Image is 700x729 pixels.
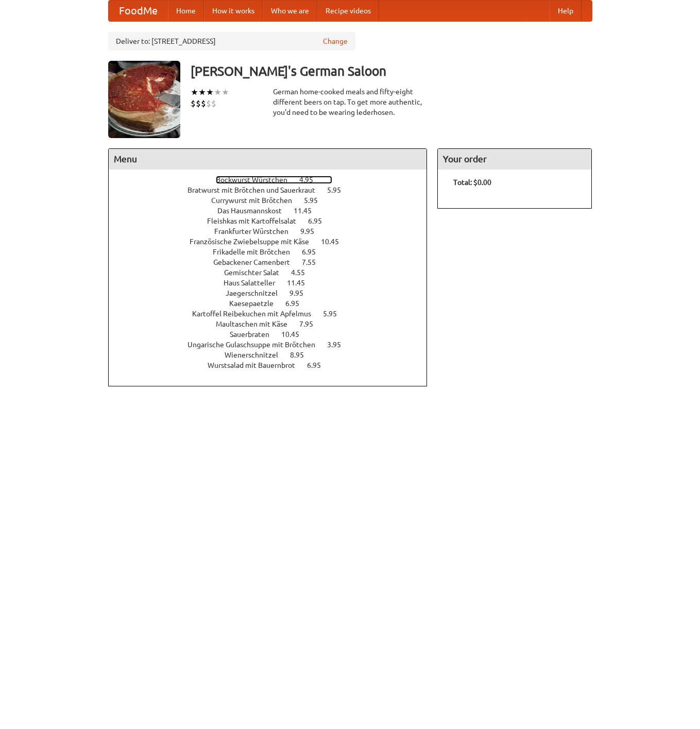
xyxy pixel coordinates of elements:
span: Das Hausmannskost [217,207,292,215]
span: Wurstsalad mit Bauernbrot [208,361,305,369]
h3: [PERSON_NAME]'s German Saloon [191,61,592,81]
a: Frikadelle mit Brötchen 6.95 [213,248,335,256]
a: Wurstsalad mit Bauernbrot 6.95 [208,361,340,369]
li: ★ [214,87,221,98]
span: 6.95 [308,217,332,225]
li: $ [196,98,201,109]
span: Bratwurst mit Brötchen und Sauerkraut [187,186,326,194]
a: Wienerschnitzel 8.95 [225,351,323,359]
span: Haus Salatteller [224,279,285,287]
span: Maultaschen mit Käse [216,320,298,328]
span: Gebackener Camenbert [213,258,300,266]
span: Kartoffel Reibekuchen mit Apfelmus [192,310,321,318]
span: 4.95 [299,176,323,184]
span: 5.95 [327,186,351,194]
a: Sauerbraten 10.45 [230,330,318,338]
span: Ungarische Gulaschsuppe mit Brötchen [187,341,326,349]
span: 10.45 [281,330,310,338]
b: Total: $0.00 [453,178,491,187]
span: 5.95 [323,310,347,318]
span: 11.45 [287,279,315,287]
a: Ungarische Gulaschsuppe mit Brötchen 3.95 [187,341,360,349]
a: Bockwurst Würstchen 4.95 [216,176,332,184]
span: 6.95 [285,299,310,308]
div: Deliver to: [STREET_ADDRESS] [108,32,355,50]
span: Sauerbraten [230,330,280,338]
span: Frikadelle mit Brötchen [213,248,300,256]
span: 6.95 [307,361,331,369]
a: FoodMe [109,1,168,21]
span: Französische Zwiebelsuppe mit Käse [190,238,319,246]
span: 8.95 [290,351,314,359]
span: 3.95 [327,341,351,349]
a: Französische Zwiebelsuppe mit Käse 10.45 [190,238,358,246]
a: Bratwurst mit Brötchen und Sauerkraut 5.95 [187,186,360,194]
span: Frankfurter Würstchen [214,227,299,235]
a: Currywurst mit Brötchen 5.95 [211,196,337,205]
span: 9.95 [289,289,314,297]
li: $ [206,98,211,109]
a: Change [323,36,348,46]
a: Fleishkas mit Kartoffelsalat 6.95 [207,217,341,225]
span: Currywurst mit Brötchen [211,196,302,205]
a: Kaesepaetzle 6.95 [229,299,318,308]
li: ★ [206,87,214,98]
li: $ [191,98,196,109]
a: Home [168,1,204,21]
li: ★ [191,87,198,98]
span: 7.95 [299,320,323,328]
span: 9.95 [300,227,325,235]
span: Jaegerschnitzel [226,289,288,297]
span: 5.95 [304,196,328,205]
div: German home-cooked meals and fifty-eight different beers on tap. To get more authentic, you'd nee... [273,87,428,117]
a: Recipe videos [317,1,379,21]
span: Wienerschnitzel [225,351,288,359]
a: Das Hausmannskost 11.45 [217,207,331,215]
li: ★ [221,87,229,98]
a: Gemischter Salat 4.55 [224,268,324,277]
span: Kaesepaetzle [229,299,284,308]
a: Gebackener Camenbert 7.55 [213,258,335,266]
span: 10.45 [321,238,349,246]
h4: Your order [438,149,591,169]
a: How it works [204,1,263,21]
h4: Menu [109,149,427,169]
a: Frankfurter Würstchen 9.95 [214,227,333,235]
li: $ [211,98,216,109]
li: $ [201,98,206,109]
a: Jaegerschnitzel 9.95 [226,289,322,297]
li: ★ [198,87,206,98]
a: Kartoffel Reibekuchen mit Apfelmus 5.95 [192,310,356,318]
span: 4.55 [291,268,315,277]
a: Haus Salatteller 11.45 [224,279,324,287]
span: 6.95 [302,248,326,256]
span: Bockwurst Würstchen [216,176,298,184]
span: 11.45 [294,207,322,215]
a: Who we are [263,1,317,21]
span: 7.55 [302,258,326,266]
span: Fleishkas mit Kartoffelsalat [207,217,306,225]
a: Maultaschen mit Käse 7.95 [216,320,332,328]
img: angular.jpg [108,61,180,138]
a: Help [550,1,582,21]
span: Gemischter Salat [224,268,289,277]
